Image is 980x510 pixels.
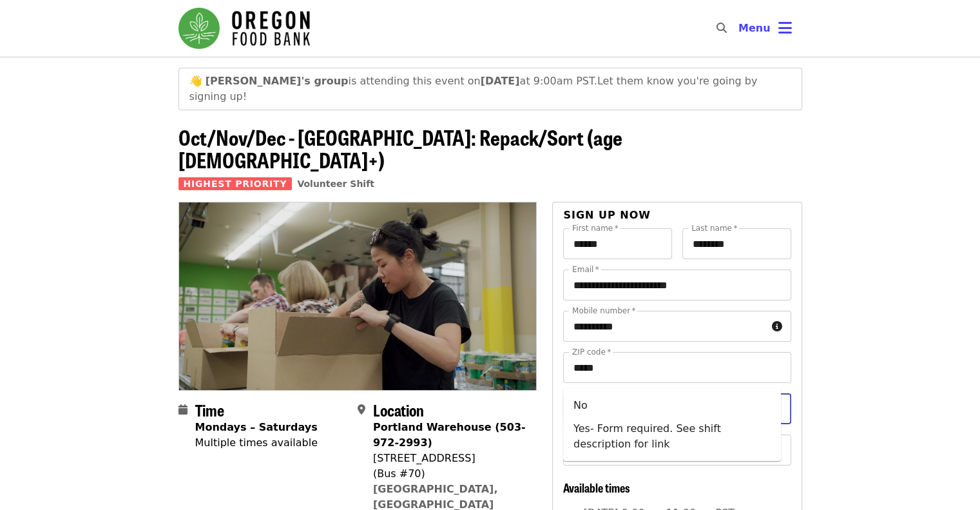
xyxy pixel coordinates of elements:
[728,13,802,44] button: Toggle account menu
[563,417,781,456] li: Yes- Form required. See shift description for link
[572,224,619,232] label: First name
[769,400,787,418] button: Close
[563,270,791,300] input: Email
[572,348,611,356] label: ZIP code
[738,22,771,34] span: Menu
[735,13,745,44] input: Search
[563,228,672,259] input: First name
[206,75,597,87] span: is attending this event on at 9:00am PST.
[179,202,537,389] img: Oct/Nov/Dec - Portland: Repack/Sort (age 8+) organized by Oregon Food Bank
[778,19,792,37] i: bars icon
[206,75,349,87] strong: [PERSON_NAME]'s group
[563,479,630,496] span: Available times
[178,404,187,416] i: calendar icon
[563,352,791,383] input: ZIP code
[373,398,424,421] span: Location
[178,177,293,190] span: Highest Priority
[691,224,737,232] label: Last name
[572,266,599,273] label: Email
[297,179,374,189] a: Volunteer Shift
[358,404,365,416] i: map-marker-alt icon
[195,421,318,433] strong: Mondays – Saturdays
[716,22,727,34] i: search icon
[682,228,791,259] input: Last name
[563,311,766,342] input: Mobile number
[178,8,310,49] img: Oregon Food Bank - Home
[572,307,635,315] label: Mobile number
[772,320,782,333] i: circle-info icon
[195,435,318,451] div: Multiple times available
[373,466,526,482] div: (Bus #70)
[563,394,781,417] li: No
[373,421,526,449] strong: Portland Warehouse (503-972-2993)
[195,398,224,421] span: Time
[189,75,202,87] span: waving emoji
[481,75,520,87] strong: [DATE]
[563,209,651,221] span: Sign up now
[373,451,526,466] div: [STREET_ADDRESS]
[178,122,622,175] span: Oct/Nov/Dec - [GEOGRAPHIC_DATA]: Repack/Sort (age [DEMOGRAPHIC_DATA]+)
